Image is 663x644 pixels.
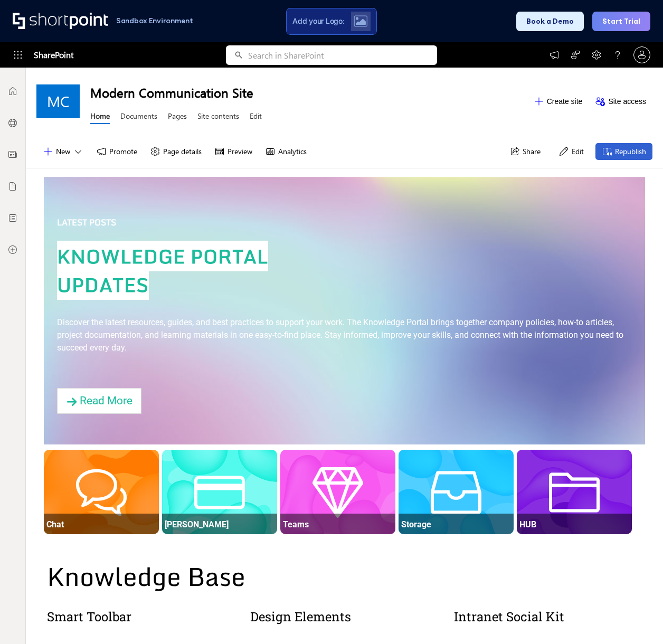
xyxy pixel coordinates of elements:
button: Page details [144,143,208,160]
button: Create site [527,93,589,110]
span: MC [47,93,69,110]
button: Preview [208,143,259,160]
button: Share [503,143,547,160]
button: Promote [90,143,144,160]
input: Search in SharePoint [248,45,437,65]
button: New [36,143,90,160]
iframe: Chat Widget [610,593,663,644]
a: Site contents [197,111,239,124]
h1: Modern Communication Site [90,84,527,101]
button: Republish [595,143,652,160]
button: Analytics [259,143,313,160]
button: Edit [552,143,590,160]
h1: Sandbox Environment [116,18,193,24]
button: Site access [589,93,652,110]
span: Add your Logo: [292,16,344,26]
span: SharePoint [34,42,73,68]
a: Edit [250,111,262,124]
div: Teams [283,519,393,529]
span: Intranet Social Kit [454,608,564,625]
span: Smart Toolbar [47,608,131,625]
span: KNOWLEDGE PORTAL [57,241,268,271]
a: Documents [120,111,157,124]
a: Read More [57,388,141,414]
a: Home [90,111,110,124]
button: Book a Demo [516,12,584,31]
span: UPDATES [57,269,149,300]
span: Discover the latest resources, guides, and best practices to support your work. The Knowledge Por... [57,317,623,353]
span: LATEST POSTS [57,215,116,229]
div: Chat [46,519,156,529]
img: Upload logo [354,15,367,27]
div: HUB [519,519,629,529]
a: Pages [168,111,187,124]
button: Start Trial [592,12,650,31]
span: Design Elements [250,608,351,625]
div: [PERSON_NAME] [165,519,274,529]
div: Storage [401,519,511,529]
span: Knowledge Base [47,555,245,597]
